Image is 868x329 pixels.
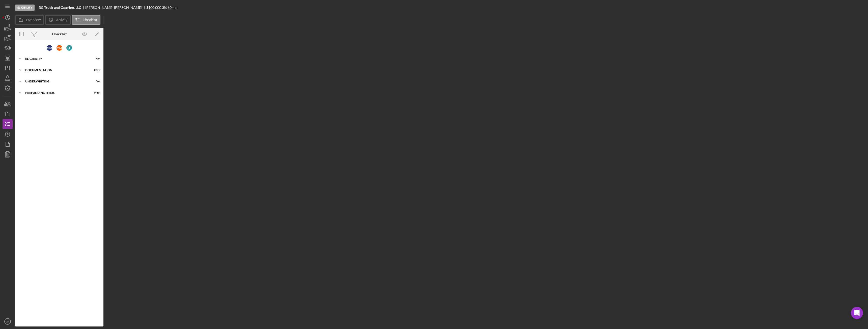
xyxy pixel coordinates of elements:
label: Checklist [83,18,97,22]
div: 0 / 15 [91,91,100,94]
div: Eligibility [15,5,35,11]
div: Documentation [25,69,87,72]
div: M M [57,45,62,51]
div: 0 / 24 [91,69,100,72]
div: 60 mo [168,6,177,10]
div: 3 % [162,6,167,10]
div: M M [47,45,52,51]
div: [PERSON_NAME] [PERSON_NAME] [85,6,146,10]
button: LW [3,316,13,326]
div: 7 / 9 [91,57,100,60]
div: Open Intercom Messenger [851,307,863,319]
button: Activity [45,15,70,25]
label: Activity [56,18,67,22]
span: $100,000 [146,5,161,10]
div: Checklist [52,32,67,36]
label: Overview [26,18,41,22]
div: Prefunding Items [25,91,87,94]
button: Overview [15,15,44,25]
b: BG Truck and Catering, LLC [39,6,81,10]
div: Underwriting [25,80,87,83]
div: Eligibility [25,57,87,60]
text: LW [6,320,10,323]
div: 0 / 6 [91,80,100,83]
div: S F [66,45,72,51]
button: Checklist [72,15,100,25]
